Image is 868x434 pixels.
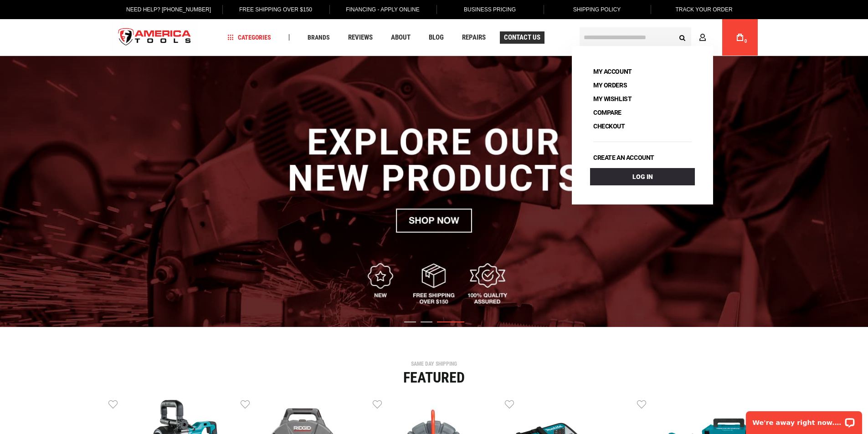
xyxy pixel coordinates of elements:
[590,92,635,105] a: My Wishlist
[590,151,657,164] a: Create an account
[303,31,334,44] a: Brands
[745,39,747,44] span: 0
[111,20,199,55] img: America Tools
[108,361,760,367] div: SAME DAY SHIPPING
[227,34,271,41] span: Categories
[590,65,635,78] a: My Account
[740,405,868,434] iframe: LiveChat chat widget
[500,31,544,44] a: Contact Us
[674,29,691,46] button: Search
[223,31,275,44] a: Categories
[429,34,444,41] span: Blog
[387,31,415,44] a: About
[590,106,625,119] a: Compare
[462,34,486,41] span: Repairs
[308,34,330,41] span: Brands
[458,31,490,44] a: Repairs
[108,370,760,385] div: Featured
[573,6,621,13] span: Shipping Policy
[504,34,540,41] span: Contact Us
[425,31,448,44] a: Blog
[731,19,749,56] a: 0
[590,168,695,185] a: Log In
[590,120,628,133] a: Checkout
[391,34,411,41] span: About
[590,79,630,92] a: My Orders
[344,31,377,44] a: Reviews
[111,20,199,55] a: store logo
[348,34,373,41] span: Reviews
